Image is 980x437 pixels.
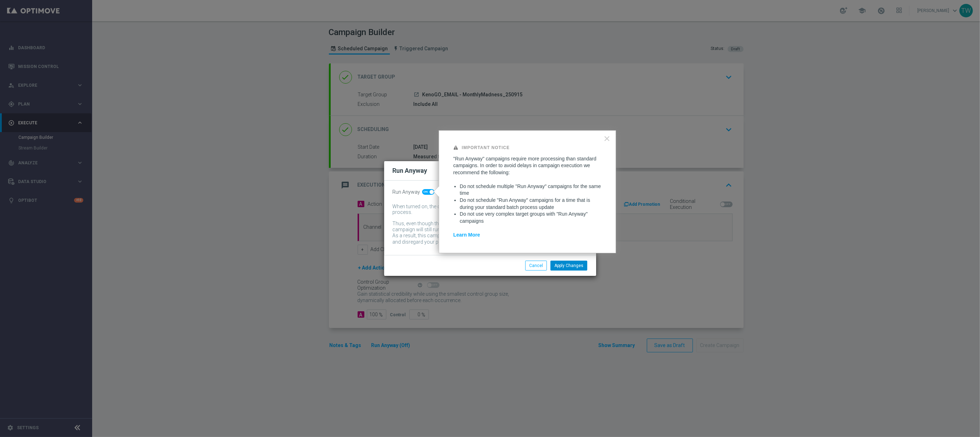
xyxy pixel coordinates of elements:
li: Do not schedule multiple "Run Anyway" campaigns for the same time [460,183,601,197]
li: Do not use very complex target groups with "Run Anyway" campaigns [460,211,601,225]
div: When turned on, the campaign will be executed regardless of your site's batch-data process. [393,204,577,216]
a: Learn More [453,232,480,238]
div: As a result, this campaign might include customers whose data has been changed and disregard your... [393,233,577,246]
span: Run Anyway [393,189,420,195]
strong: Important Notice [462,145,510,150]
li: Do not schedule "Run Anyway" campaigns for a time that is during your standard batch process update [460,197,601,211]
p: "Run Anyway" campaigns require more processing than standard campaigns. In order to avoid delays ... [453,155,601,176]
button: Close [604,133,610,144]
button: Apply Changes [550,261,587,271]
button: Cancel [525,261,547,271]
h2: Run Anyway [393,166,427,175]
div: Thus, even though the batch-data process might not be complete by then, the campaign will still r... [393,221,577,233]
